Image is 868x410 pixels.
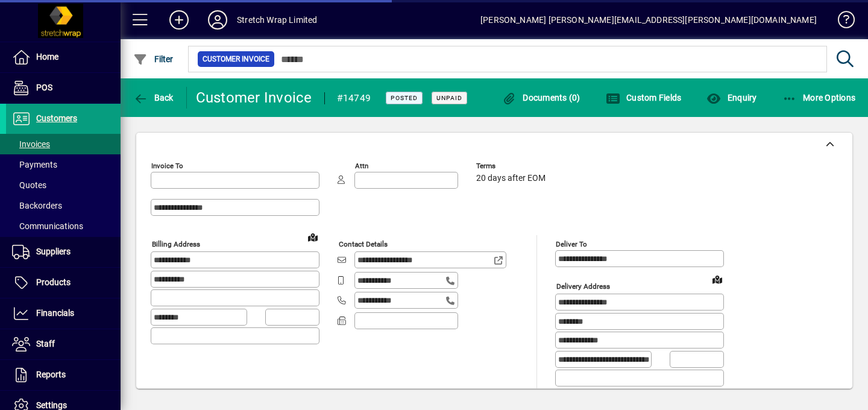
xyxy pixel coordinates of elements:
div: #14749 [337,89,371,108]
span: Suppliers [36,247,71,256]
span: Enquiry [706,93,756,102]
span: Products [36,277,71,287]
span: Home [36,52,58,61]
span: Customers [36,113,77,123]
a: Suppliers [6,237,121,267]
span: Payments [12,160,57,169]
mat-label: Deliver To [556,240,587,248]
span: Invoices [12,139,50,149]
button: Profile [198,9,237,31]
a: Invoices [6,134,121,154]
a: POS [6,73,121,103]
a: View on map [303,227,322,247]
span: Financials [36,308,74,318]
button: Enquiry [703,87,759,109]
app-page-header-button: Back [121,87,187,109]
button: Custom Fields [603,87,685,109]
mat-label: Invoice To [151,162,183,170]
a: Home [6,42,121,72]
span: Staff [36,339,55,348]
button: Add [160,9,198,31]
button: More Options [779,87,859,109]
a: Quotes [6,175,121,195]
a: Knowledge Base [829,2,853,42]
span: Documents (0) [502,93,580,102]
span: Filter [133,54,174,64]
div: [PERSON_NAME] [PERSON_NAME][EMAIL_ADDRESS][PERSON_NAME][DOMAIN_NAME] [480,10,817,30]
span: Customer Invoice [203,53,269,65]
a: Backorders [6,195,121,216]
span: Quotes [12,180,46,190]
a: Staff [6,329,121,359]
a: Payments [6,154,121,175]
span: 20 days after EOM [476,174,546,183]
span: More Options [782,93,856,102]
span: Terms [476,162,549,170]
span: Backorders [12,201,62,210]
span: Reports [36,370,66,379]
button: Documents (0) [499,87,583,109]
span: Settings [36,400,67,410]
button: Filter [130,48,177,70]
a: View on map [708,270,727,289]
a: Financials [6,298,121,329]
a: Communications [6,216,121,236]
span: POS [36,83,52,92]
div: Customer Invoice [196,88,312,107]
button: Back [130,87,177,109]
mat-label: Attn [355,162,368,170]
span: Communications [12,221,83,231]
span: Custom Fields [606,93,682,102]
span: Posted [391,94,418,102]
span: Back [133,93,174,102]
div: Stretch Wrap Limited [237,10,318,30]
a: Products [6,268,121,298]
span: Unpaid [436,94,462,102]
a: Reports [6,360,121,390]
